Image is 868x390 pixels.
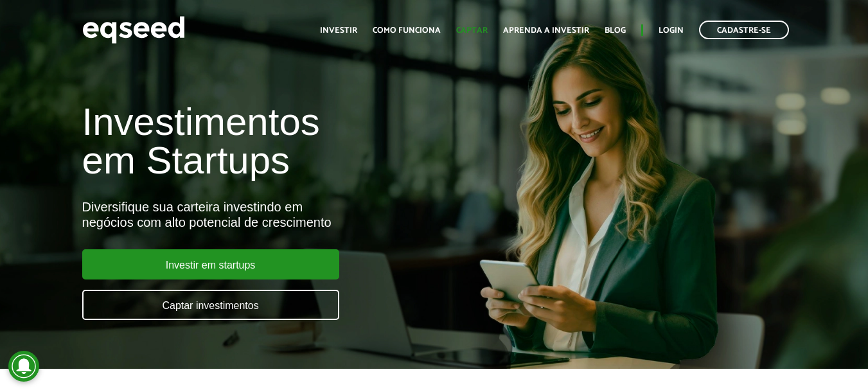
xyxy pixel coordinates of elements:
[82,103,497,180] h1: Investimentos em Startups
[82,290,339,320] a: Captar investimentos
[699,21,789,39] a: Cadastre-se
[373,26,441,35] a: Como funciona
[320,26,357,35] a: Investir
[456,26,488,35] a: Captar
[82,249,339,279] a: Investir em startups
[659,26,684,35] a: Login
[605,26,626,35] a: Blog
[82,199,497,230] div: Diversifique sua carteira investindo em negócios com alto potencial de crescimento
[82,13,185,47] img: EqSeed
[503,26,589,35] a: Aprenda a investir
